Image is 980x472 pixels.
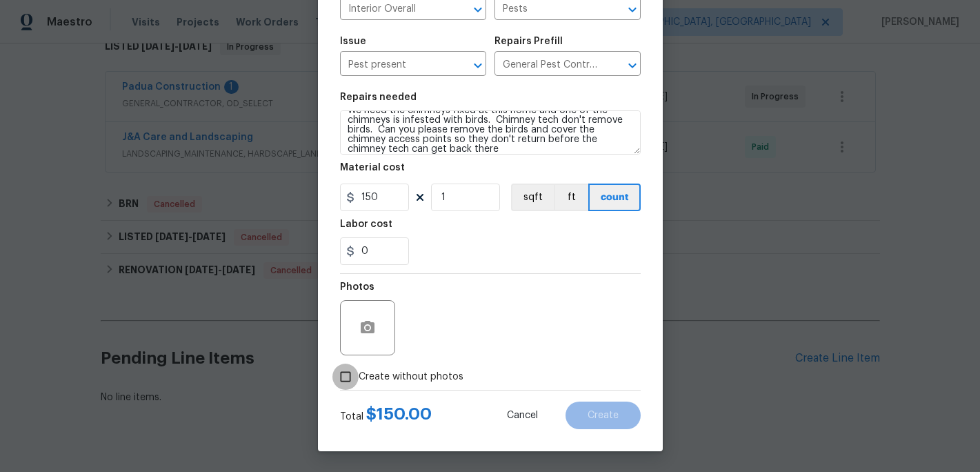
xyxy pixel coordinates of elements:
button: Cancel [485,402,560,429]
h5: Repairs Prefill [494,37,563,46]
h5: Labor cost [340,219,392,229]
h5: Repairs needed [340,92,417,102]
span: Create without photos [359,370,463,384]
button: Open [623,56,642,75]
button: count [588,184,641,211]
button: sqft [511,184,554,211]
span: Create [588,411,619,421]
button: ft [554,184,588,211]
div: Total [340,407,432,424]
span: $ 150.00 [366,406,432,422]
h5: Material cost [340,163,405,173]
h5: Issue [340,37,366,46]
button: Create [566,402,641,429]
button: Open [468,56,488,75]
span: Cancel [507,411,538,421]
h5: Photos [340,282,374,292]
textarea: We need the chimneys fixed at this home and one of the chimneys is infested with birds. Chimney t... [340,110,641,155]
